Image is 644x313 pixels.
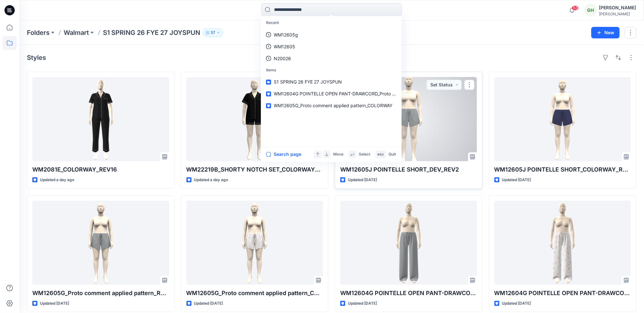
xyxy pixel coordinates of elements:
[262,100,400,112] a: WM12605G_Proto comment applied pattern_COLORWAY
[186,201,323,285] a: WM12605G_Proto comment applied pattern_COLORWAY
[348,300,377,307] p: Updated [DATE]
[340,165,477,174] p: WM12605J POINTELLE SHORT_DEV_REV2
[27,28,50,37] a: Folders
[266,151,301,158] button: Search page
[572,5,579,11] span: 53
[262,88,400,100] a: WM12604G POINTELLE OPEN PANT-DRAWCORD_Proto comment applied pattern
[40,300,69,307] p: Updated [DATE]
[359,151,370,158] p: Select
[211,29,215,36] p: 57
[32,289,169,298] p: WM12605G_Proto comment applied pattern_REV02
[348,177,377,183] p: Updated [DATE]
[494,201,631,285] a: WM12604G POINTELLE OPEN PANT-DRAWCORD_Proto comment applied pattern_COLORWAY
[40,177,74,183] p: Updated a day ago
[262,29,400,41] a: WM12605g
[333,151,343,158] p: Move
[494,289,631,298] p: WM12604G POINTELLE OPEN PANT-DRAWCORD_Proto comment applied pattern_COLORWAY
[340,201,477,285] a: WM12604G POINTELLE OPEN PANT-DRAWCORD_Proto comment applied pattern
[274,103,392,108] span: WM12605G_Proto comment applied pattern_COLORWAY
[585,4,596,16] div: GH
[262,76,400,88] a: S1 SPRING 26 FYE 27 JOYSPUN
[194,300,223,307] p: Updated [DATE]
[274,55,291,62] p: N20026
[186,165,323,174] p: WM22219B_SHORTY NOTCH SET_COLORWAY_REV16
[502,177,531,183] p: Updated [DATE]
[262,41,400,52] a: WM12605
[262,64,400,76] p: Items
[494,165,631,174] p: WM12605J POINTELLE SHORT_COLORWAY_REV2
[599,12,636,16] div: [PERSON_NAME]
[186,77,323,161] a: WM22219B_SHORTY NOTCH SET_COLORWAY_REV16
[340,289,477,298] p: WM12604G POINTELLE OPEN PANT-DRAWCORD_Proto comment applied pattern
[32,201,169,285] a: WM12605G_Proto comment applied pattern_REV02
[274,43,295,50] p: WM12605
[502,300,531,307] p: Updated [DATE]
[32,77,169,161] a: WM2081E_COLORWAY_REV16
[599,4,636,12] div: [PERSON_NAME]
[274,91,445,97] span: WM12604G POINTELLE OPEN PANT-DRAWCORD_Proto comment applied pattern
[186,289,323,298] p: WM12605G_Proto comment applied pattern_COLORWAY
[194,177,228,183] p: Updated a day ago
[32,165,169,174] p: WM2081E_COLORWAY_REV16
[262,52,400,64] a: N20026
[262,17,400,29] p: Recent
[274,31,298,38] p: WM12605g
[203,28,223,37] button: 57
[64,28,89,37] a: Walmart
[591,27,620,38] button: New
[274,79,342,85] span: S1 SPRING 26 FYE 27 JOYSPUN
[103,28,200,37] p: S1 SPRING 26 FYE 27 JOYSPUN
[27,54,46,61] h4: Styles
[389,151,396,158] p: Quit
[494,77,631,161] a: WM12605J POINTELLE SHORT_COLORWAY_REV2
[340,77,477,161] a: WM12605J POINTELLE SHORT_DEV_REV2
[377,151,384,158] p: esc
